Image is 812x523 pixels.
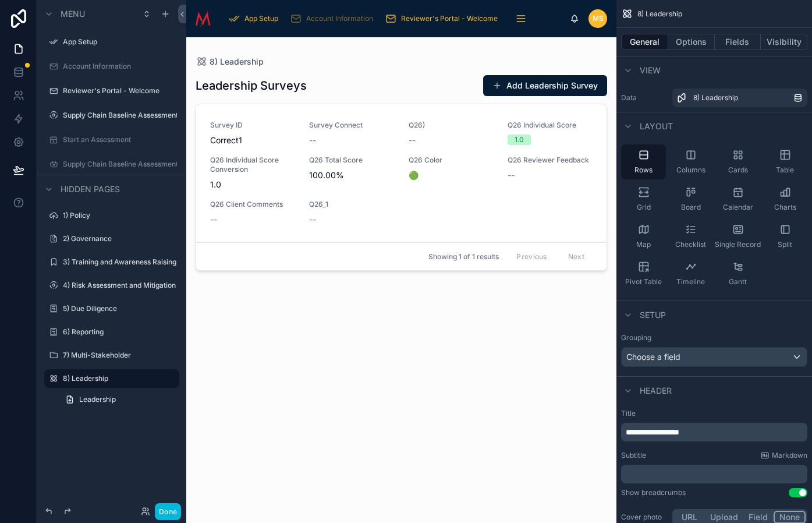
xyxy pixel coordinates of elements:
[637,203,651,212] span: Grid
[621,256,666,291] button: Pivot Table
[63,135,172,144] label: Start an Assessment
[760,451,807,460] a: Markdown
[668,144,713,179] button: Columns
[621,465,807,483] div: scrollable content
[286,8,381,29] a: Account Information
[63,351,172,360] label: 7) Multi-Stakeholder
[63,37,172,47] label: App Setup
[715,34,761,50] button: Fields
[63,304,172,313] label: 5) Due Diligence
[61,183,120,195] span: Hidden pages
[675,240,706,249] span: Checklist
[225,8,286,29] a: App Setup
[676,165,705,175] span: Columns
[63,374,172,383] label: 8) Leadership
[778,240,792,249] span: Split
[220,6,570,31] div: scrollable content
[761,34,807,50] button: Visibility
[401,14,498,23] span: Reviewer's Portal - Welcome
[381,8,506,29] a: Reviewer's Portal - Welcome
[63,211,172,220] label: 1) Policy
[640,121,673,132] span: Layout
[715,144,760,179] button: Cards
[676,277,705,287] span: Timeline
[668,219,713,254] button: Checklist
[593,14,604,23] span: MS
[155,503,181,520] button: Done
[640,65,661,76] span: View
[63,160,177,169] label: Supply Chain Baseline Assessment
[715,219,760,254] button: Single Record
[79,395,116,404] span: Leadership
[715,240,761,249] span: Single Record
[621,333,651,342] label: Grouping
[621,488,686,497] div: Show breadcrumbs
[715,256,760,291] button: Gantt
[63,234,172,243] label: 2) Governance
[772,451,807,460] span: Markdown
[668,256,713,291] button: Timeline
[774,203,796,212] span: Charts
[63,62,172,71] label: Account Information
[729,277,747,287] span: Gantt
[681,203,701,212] span: Board
[625,277,662,287] span: Pivot Table
[636,240,651,249] span: Map
[58,390,179,409] a: Leadership
[63,257,176,267] label: 3) Training and Awareness Raising
[63,86,172,96] label: Reviewer's Portal - Welcome
[306,14,373,23] span: Account Information
[723,203,753,212] span: Calendar
[63,281,176,290] label: 4) Risk Assessment and Mitigation
[428,252,499,261] span: Showing 1 of 1 results
[244,14,278,23] span: App Setup
[621,34,668,50] button: General
[776,165,794,175] span: Table
[621,409,807,418] label: Title
[715,182,760,217] button: Calendar
[763,144,807,179] button: Table
[621,93,668,103] label: Data
[763,219,807,254] button: Split
[668,182,713,217] button: Board
[196,9,211,28] img: App logo
[621,219,666,254] button: Map
[640,309,666,321] span: Setup
[672,89,807,107] a: 8) Leadership
[61,8,85,20] span: Menu
[626,352,680,362] span: Choose a field
[763,182,807,217] button: Charts
[63,111,177,120] label: Supply Chain Baseline Assessment
[621,144,666,179] button: Rows
[621,451,646,460] label: Subtitle
[621,347,807,367] button: Choose a field
[63,327,172,337] label: 6) Reporting
[637,9,682,19] span: 8) Leadership
[640,385,672,397] span: Header
[693,93,738,103] span: 8) Leadership
[668,34,715,50] button: Options
[634,165,653,175] span: Rows
[621,423,807,441] div: scrollable content
[728,165,748,175] span: Cards
[621,182,666,217] button: Grid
